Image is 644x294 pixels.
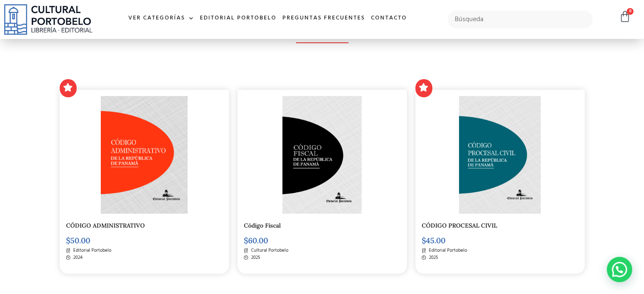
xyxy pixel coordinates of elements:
a: Editorial Portobelo [197,9,279,27]
bdi: 50.00 [66,236,90,245]
a: CÓDIGO PROCESAL CIVIL [422,222,497,229]
div: Contactar por WhatsApp [607,257,632,282]
a: Preguntas frecuentes [279,9,368,27]
img: CD-000-PORTADA-CODIGO-FISCAL [282,96,362,214]
span: Editorial Portobelo [71,247,111,254]
span: 2025 [427,254,438,261]
input: Búsqueda [448,11,593,28]
a: Contacto [368,9,410,27]
bdi: 60.00 [244,236,268,245]
span: Editorial Portobelo [427,247,467,254]
span: 2024 [71,254,83,261]
span: $ [422,236,426,245]
a: Código Fiscal [244,222,281,229]
span: $ [244,236,248,245]
a: CÓDIGO ADMINISTRATIVO [66,222,145,229]
span: Cultural Portobelo [249,247,288,254]
img: CODIGO 05 PORTADA ADMINISTRATIVO _Mesa de trabajo 1-01 [101,96,188,214]
bdi: 45.00 [422,236,445,245]
span: $ [66,236,70,245]
span: 2025 [249,254,260,261]
a: 0 [619,11,631,23]
span: 0 [627,8,633,15]
img: CODIGO 00 PORTADA PROCESAL CIVIL _Mesa de trabajo 1 [459,96,541,214]
a: Ver Categorías [125,9,197,27]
